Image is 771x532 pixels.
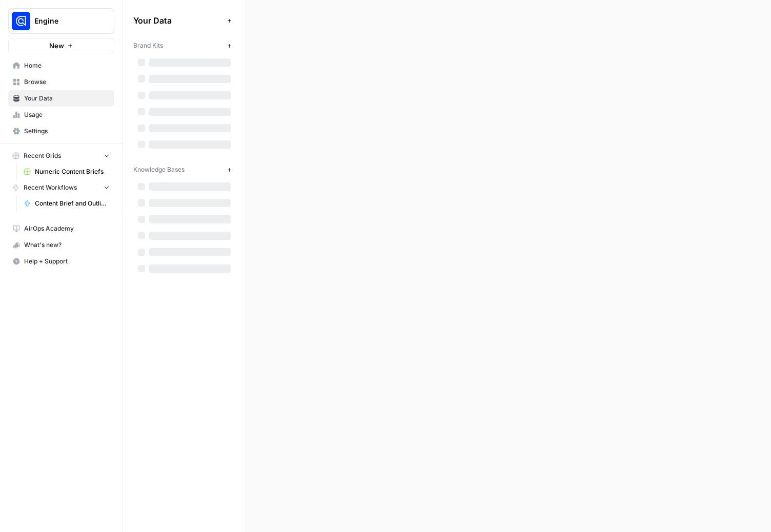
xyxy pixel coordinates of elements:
[24,224,110,233] span: AirOps Academy
[24,127,110,136] span: Settings
[8,180,114,195] button: Recent Workflows
[133,41,163,50] span: Brand Kits
[35,167,110,176] span: Numeric Content Briefs
[24,151,61,160] span: Recent Grids
[8,8,114,34] button: Workspace: Engine
[8,253,114,270] button: Help + Support
[8,57,114,74] a: Home
[8,220,114,237] a: AirOps Academy
[133,165,185,174] span: Knowledge Bases
[8,90,114,107] a: Your Data
[8,38,114,53] button: New
[8,237,114,253] button: What's new?
[8,107,114,123] a: Usage
[8,148,114,163] button: Recent Grids
[24,110,110,119] span: Usage
[19,195,114,212] a: Content Brief and Outline v3
[49,40,64,51] span: New
[9,237,114,253] div: What's new?
[24,183,77,192] span: Recent Workflows
[12,12,30,30] img: Engine Logo
[35,199,110,208] span: Content Brief and Outline v3
[24,94,110,103] span: Your Data
[24,77,110,87] span: Browse
[24,61,110,70] span: Home
[19,163,114,180] a: Numeric Content Briefs
[133,14,223,27] span: Your Data
[8,74,114,90] a: Browse
[24,257,110,266] span: Help + Support
[8,123,114,139] a: Settings
[34,16,96,26] span: Engine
